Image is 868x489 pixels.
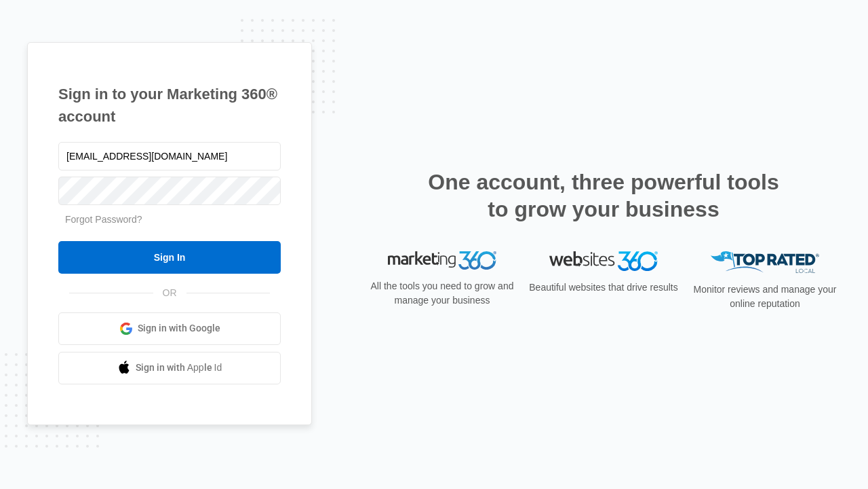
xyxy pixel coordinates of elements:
[711,251,819,274] img: Top Rated Local
[424,168,783,223] h2: One account, three powerful tools to grow your business
[153,286,186,300] span: OR
[58,241,281,274] input: Sign In
[65,214,142,225] a: Forgot Password?
[689,283,841,311] p: Monitor reviews and manage your online reputation
[138,321,220,336] span: Sign in with Google
[58,83,281,128] h1: Sign in to your Marketing 360® account
[388,251,496,270] img: Marketing 360
[58,142,281,170] input: Email
[528,280,679,295] p: Beautiful websites that drive results
[58,352,281,384] a: Sign in with Apple Id
[366,279,518,308] p: All the tools you need to grow and manage your business
[58,312,281,345] a: Sign in with Google
[136,361,222,375] span: Sign in with Apple Id
[549,251,658,271] img: Websites 360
